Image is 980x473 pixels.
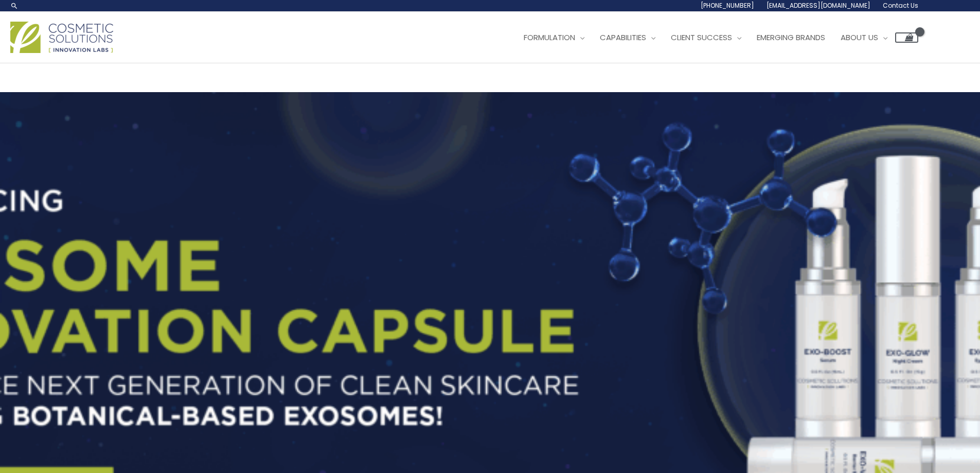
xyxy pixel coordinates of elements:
a: Emerging Brands [749,22,833,53]
a: About Us [833,22,895,53]
a: Formulation [516,22,592,53]
span: [EMAIL_ADDRESS][DOMAIN_NAME] [767,1,870,10]
span: Capabilities [600,32,646,43]
span: [PHONE_NUMBER] [701,1,754,10]
span: Formulation [524,32,575,43]
span: About Us [841,32,878,43]
span: Emerging Brands [757,32,825,43]
span: Client Success [671,32,732,43]
a: Client Success [663,22,749,53]
a: Capabilities [592,22,663,53]
a: Search icon link [10,2,19,10]
nav: Site Navigation [508,22,918,53]
a: View Shopping Cart, empty [895,32,918,43]
img: Cosmetic Solutions Logo [10,22,113,53]
span: Contact Us [883,1,918,10]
